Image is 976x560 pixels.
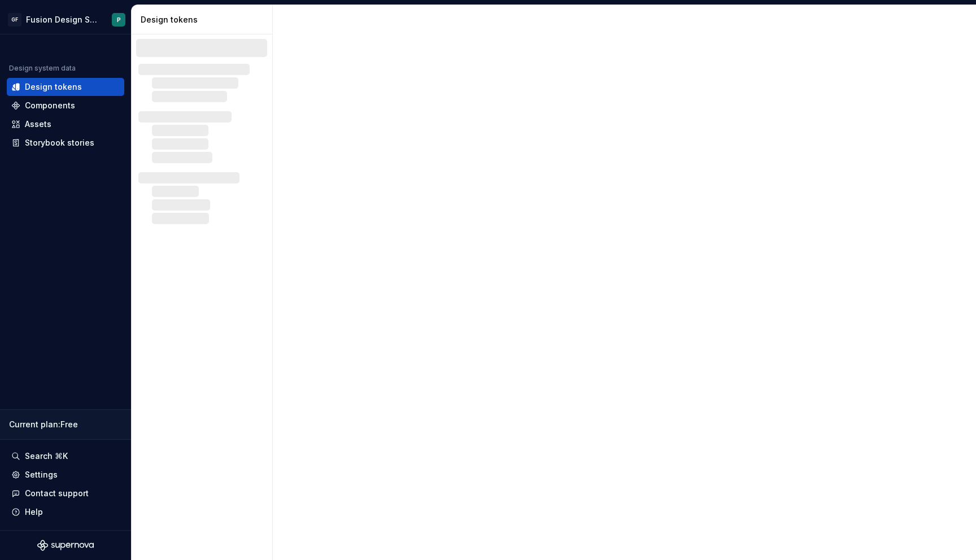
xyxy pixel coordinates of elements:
[25,506,43,518] div: Help
[25,469,58,480] div: Settings
[9,419,122,430] div: Current plan : Free
[7,115,124,133] a: Assets
[25,100,75,111] div: Components
[7,78,124,96] a: Design tokens
[2,7,129,32] button: GFFusion Design SystemP
[7,503,124,521] button: Help
[8,13,21,27] div: GF
[25,488,89,499] div: Contact support
[7,484,124,502] button: Contact support
[25,137,94,148] div: Storybook stories
[25,450,68,462] div: Search ⌘K
[141,14,268,25] div: Design tokens
[37,540,94,551] svg: Supernova Logo
[7,447,124,465] button: Search ⌘K
[9,64,76,73] div: Design system data
[25,81,82,93] div: Design tokens
[117,15,121,24] div: P
[7,134,124,152] a: Storybook stories
[25,119,51,130] div: Assets
[26,14,98,25] div: Fusion Design System
[7,97,124,115] a: Components
[7,466,124,484] a: Settings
